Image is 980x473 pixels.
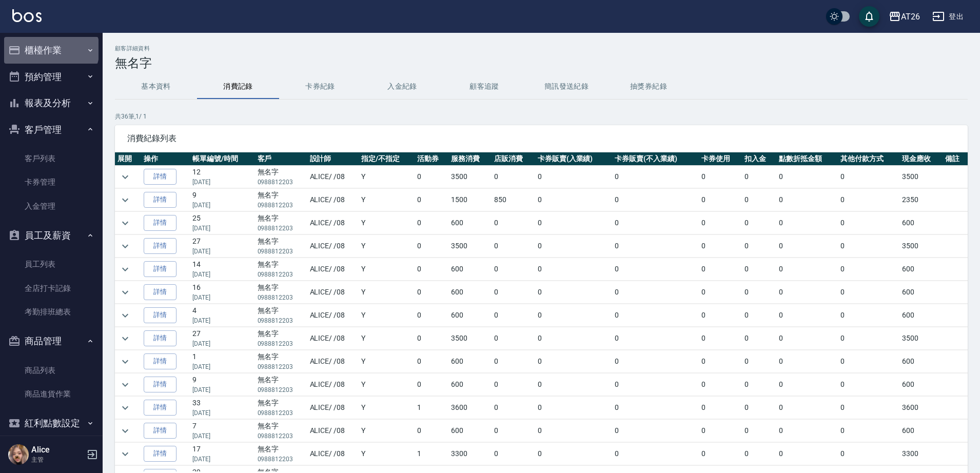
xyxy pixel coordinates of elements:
td: 1 [415,443,448,465]
td: 600 [448,281,492,304]
button: 客戶管理 [4,116,99,143]
button: 紅利點數設定 [4,410,99,437]
button: expand row [117,215,133,231]
td: Y [359,327,415,350]
td: 0 [699,350,742,373]
p: 0988812203 [258,408,305,418]
img: Logo [12,9,42,22]
p: [DATE] [192,270,252,279]
th: 卡券販賣(入業績) [535,152,613,166]
td: 0 [535,420,613,442]
td: 0 [612,258,699,281]
h2: 顧客詳細資料 [115,45,968,52]
td: 0 [742,304,776,327]
button: 顧客追蹤 [443,74,525,99]
th: 客戶 [255,152,307,166]
td: 0 [742,166,776,188]
td: 25 [190,212,254,234]
td: ALICE / /08 [307,258,359,281]
td: 600 [899,350,943,373]
td: 1 [415,397,448,419]
td: 0 [699,420,742,442]
button: expand row [117,262,133,277]
a: 全店打卡記錄 [4,277,99,300]
td: 0 [612,443,699,465]
td: 0 [492,212,535,234]
td: ALICE / /08 [307,304,359,327]
th: 卡券使用 [699,152,742,166]
td: 0 [492,235,535,258]
td: 0 [776,397,838,419]
button: expand row [117,169,133,185]
a: 詳情 [144,261,177,277]
th: 扣入金 [742,152,776,166]
td: ALICE / /08 [307,350,359,373]
p: 主管 [31,455,84,464]
td: 0 [742,189,776,211]
td: ALICE / /08 [307,166,359,188]
td: Y [359,281,415,304]
td: 1 [190,350,254,373]
td: 0 [699,304,742,327]
a: 詳情 [144,307,177,323]
button: expand row [117,354,133,369]
td: 0 [415,373,448,396]
p: 0988812203 [258,455,305,464]
button: expand row [117,285,133,300]
td: 27 [190,327,254,350]
td: 3500 [448,235,492,258]
td: 0 [838,281,899,304]
td: 0 [838,373,899,396]
td: 0 [838,350,899,373]
p: [DATE] [192,385,252,395]
td: 無名字 [255,373,307,396]
td: 0 [415,350,448,373]
a: 入金管理 [4,194,99,218]
td: 0 [699,212,742,234]
th: 現金應收 [899,152,943,166]
button: 基本資料 [115,74,197,99]
th: 操作 [141,152,190,166]
button: 報表及分析 [4,90,99,116]
td: 2350 [899,189,943,211]
td: 850 [492,189,535,211]
td: 0 [612,166,699,188]
button: 員工及薪資 [4,222,99,249]
td: 0 [742,443,776,465]
td: 0 [838,166,899,188]
p: [DATE] [192,224,252,233]
th: 其他付款方式 [838,152,899,166]
td: 0 [776,189,838,211]
td: 600 [899,212,943,234]
td: 3600 [899,397,943,419]
td: 0 [492,327,535,350]
td: ALICE / /08 [307,420,359,442]
td: 0 [492,304,535,327]
th: 活動券 [415,152,448,166]
button: 商品管理 [4,328,99,354]
td: 0 [838,258,899,281]
td: 600 [899,258,943,281]
td: 0 [415,166,448,188]
td: 600 [899,304,943,327]
td: 0 [699,443,742,465]
a: 員工列表 [4,252,99,276]
td: 17 [190,443,254,465]
td: 0 [612,235,699,258]
td: 0 [612,281,699,304]
td: 0 [492,281,535,304]
td: 12 [190,166,254,188]
td: 無名字 [255,166,307,188]
td: 無名字 [255,212,307,234]
button: expand row [117,423,133,439]
div: AT26 [901,10,920,23]
button: 卡券紀錄 [279,74,361,99]
p: [DATE] [192,178,252,187]
td: 600 [448,258,492,281]
td: 0 [742,327,776,350]
td: 9 [190,189,254,211]
td: 0 [699,397,742,419]
td: 無名字 [255,258,307,281]
td: 無名字 [255,235,307,258]
td: Y [359,235,415,258]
